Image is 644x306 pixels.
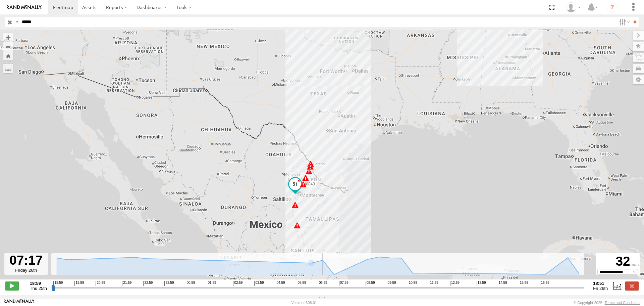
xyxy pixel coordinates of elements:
[122,281,131,286] span: 21:59
[605,301,640,305] a: Terms and Conditions
[4,299,35,306] a: Visit our Website
[607,2,618,13] i: ?
[53,281,63,286] span: 18:59
[164,281,174,286] span: 23:59
[408,281,417,286] span: 10:59
[318,281,327,286] span: 06:59
[339,281,348,286] span: 07:59
[3,64,13,73] label: Measure
[294,222,301,229] div: 6
[3,33,13,42] button: Zoom in
[625,281,639,290] label: Close
[7,5,42,10] img: rand-logo.svg
[233,281,243,286] span: 02:59
[593,286,608,291] span: Fri 26th Sep 2025
[429,281,438,286] span: 11:59
[450,281,460,286] span: 12:59
[207,281,216,286] span: 01:59
[593,281,608,286] strong: 18:51
[477,281,486,286] span: 13:59
[254,281,264,286] span: 03:59
[387,281,396,286] span: 09:59
[498,281,507,286] span: 14:59
[633,75,644,84] label: Map Settings
[304,182,315,186] span: 40843
[74,281,84,286] span: 19:59
[3,42,13,51] button: Zoom out
[30,286,47,291] span: Thu 25th Sep 2025
[307,161,314,167] div: 5
[186,281,195,286] span: 00:59
[5,281,19,290] label: Play/Stop
[540,281,549,286] span: 16:59
[563,2,583,12] div: Caseta Laredo TX
[143,281,153,286] span: 22:59
[574,301,640,305] div: © Copyright 2025 -
[30,281,47,286] strong: 18:59
[597,254,639,269] div: 32
[366,281,375,286] span: 08:59
[276,281,285,286] span: 04:59
[519,281,528,286] span: 15:59
[292,202,299,208] div: 6
[297,281,306,286] span: 05:59
[14,17,19,27] label: Search Query
[616,17,631,27] label: Search Filter Options
[291,301,317,305] div: Version: 308.01
[96,281,105,286] span: 20:59
[3,51,13,60] button: Zoom Home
